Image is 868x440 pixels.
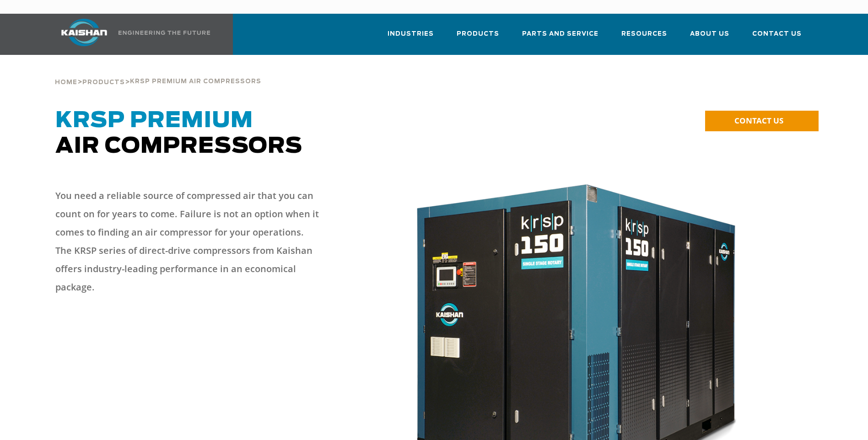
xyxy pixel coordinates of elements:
[690,22,729,53] a: About Us
[522,22,598,53] a: Parts and Service
[752,22,802,53] a: Contact Us
[621,29,667,39] span: Resources
[55,110,302,157] span: Air Compressors
[388,22,434,53] a: Industries
[522,29,598,39] span: Parts and Service
[690,29,729,39] span: About Us
[705,111,819,131] a: CONTACT US
[82,80,125,86] span: Products
[130,79,261,85] span: krsp premium air compressors
[55,55,261,90] div: > >
[82,78,125,86] a: Products
[55,78,77,86] a: Home
[50,19,119,46] img: kaishan logo
[457,29,499,39] span: Products
[50,14,212,55] a: Kaishan USA
[119,31,210,35] img: Engineering the future
[734,115,783,126] span: CONTACT US
[55,80,77,86] span: Home
[55,110,253,132] span: KRSP Premium
[752,29,802,39] span: Contact Us
[55,187,321,296] p: You need a reliable source of compressed air that you can count on for years to come. Failure is ...
[388,29,434,39] span: Industries
[457,22,499,53] a: Products
[621,22,667,53] a: Resources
